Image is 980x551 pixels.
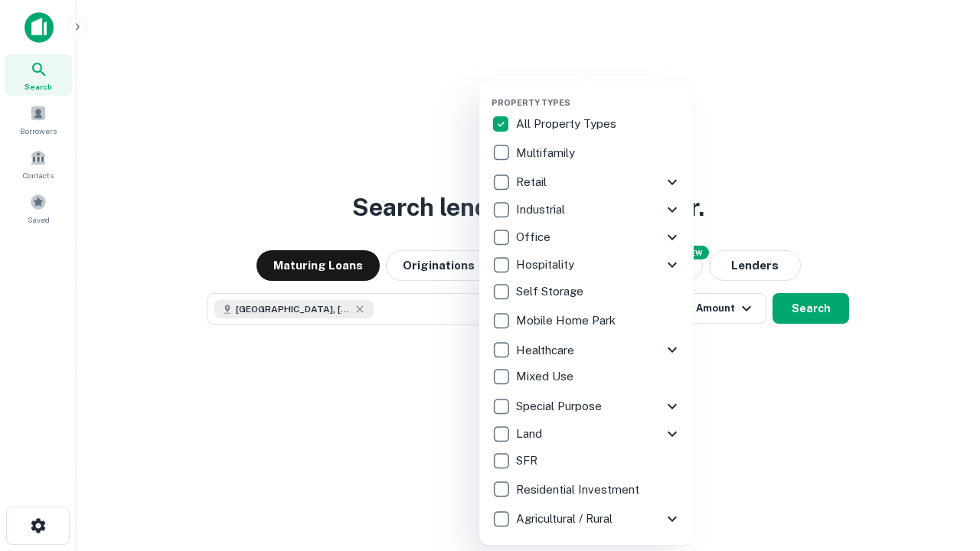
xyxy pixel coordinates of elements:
p: Agricultural / Rural [516,510,616,528]
p: Healthcare [516,341,577,360]
p: Mobile Home Park [516,311,619,330]
iframe: Chat Widget [903,429,980,502]
div: Retail [492,168,681,196]
div: Special Purpose [492,393,681,420]
p: Hospitality [516,256,577,274]
span: Property Types [492,98,570,107]
p: Industrial [516,201,568,219]
p: Mixed Use [516,367,577,386]
p: Residential Investment [516,481,642,499]
div: Industrial [492,196,681,223]
p: Office [516,228,554,246]
p: Multifamily [516,144,578,162]
div: Agricultural / Rural [492,505,681,533]
p: All Property Types [516,115,619,133]
p: Land [516,425,545,443]
div: Healthcare [492,336,681,364]
p: SFR [516,452,541,470]
p: Retail [516,173,550,191]
div: Hospitality [492,251,681,279]
div: Land [492,420,681,448]
div: Office [492,223,681,251]
p: Special Purpose [516,397,605,416]
p: Self Storage [516,282,586,301]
